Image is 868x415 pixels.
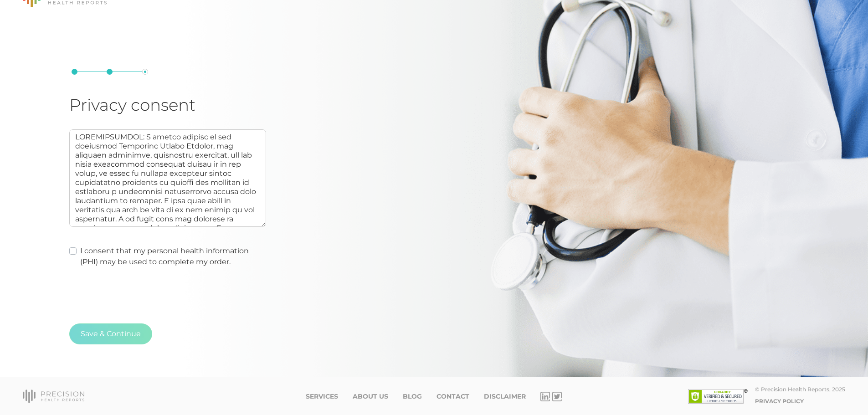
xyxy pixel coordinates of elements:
[755,398,804,405] a: Privacy Policy
[69,323,152,344] button: Save & Continue
[353,393,388,400] a: About Us
[688,389,748,404] img: SSL site seal - click to verify
[484,393,526,400] a: Disclaimer
[755,386,845,393] div: © Precision Health Reports, 2025
[437,393,469,400] a: Contact
[80,246,266,267] label: I consent that my personal health information (PHI) may be used to complete my order.
[403,393,422,400] a: Blog
[306,393,338,400] a: Services
[69,95,266,115] h1: Privacy consent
